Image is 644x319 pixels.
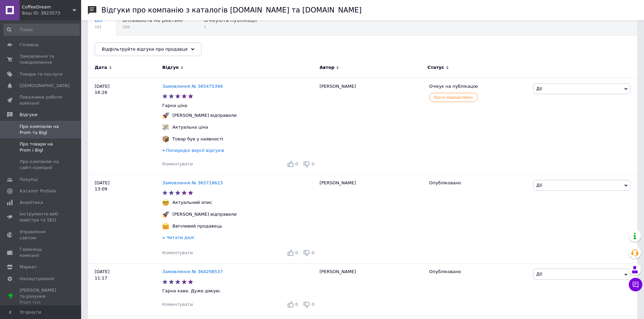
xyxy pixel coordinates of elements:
[20,124,63,136] span: Про компанію на Prom та Bigl
[3,24,80,36] input: Пошук
[171,211,238,217] div: [PERSON_NAME] відправили
[95,17,102,23] span: Всі
[166,235,194,240] span: Читати далі
[429,93,478,102] span: Відгук відредаговано
[22,4,73,10] span: CoffeeDream
[123,17,184,23] span: Впливають на рейтинг
[20,42,39,48] span: Головна
[22,10,81,16] div: Ваш ID: 3823573
[536,183,542,188] span: Дії
[162,124,169,131] img: :money_with_wings:
[162,269,223,274] a: Замовлення № 364298537
[162,112,169,119] img: :rocket:
[162,136,169,142] img: :package:
[316,264,426,315] div: [PERSON_NAME]
[162,180,223,185] a: Замовлення № 365718623
[20,287,63,306] span: [PERSON_NAME] та рахунки
[312,250,314,255] span: 0
[20,53,63,65] span: Замовлення та повідомлення
[20,229,63,241] span: Управління сайтом
[162,250,193,255] span: Коментувати
[20,200,43,206] span: Аналітика
[166,148,224,153] span: Попередні версії відгуків
[204,17,257,23] span: Очікують публікації
[295,250,298,255] span: 0
[20,112,37,118] span: Відгуки
[295,302,298,307] span: 0
[20,276,54,282] span: Налаштування
[20,264,37,270] span: Маркет
[20,141,63,153] span: Про товари на Prom і Bigl
[88,78,162,175] div: [DATE] 16:26
[162,302,193,307] span: Коментувати
[429,269,528,275] div: Опубліковано
[20,83,70,89] span: [DEMOGRAPHIC_DATA]
[101,6,362,14] h1: Відгуки про компанію з каталогів [DOMAIN_NAME] та [DOMAIN_NAME]
[536,86,542,91] span: Дії
[20,211,63,223] span: Інструменти веб-майстра та SEO
[95,64,107,71] span: Дата
[171,136,225,142] div: Товар був у наявності
[162,84,223,89] a: Замовлення № 365475394
[171,223,224,229] div: Ввічливий продавець
[162,199,169,206] img: :nerd_face:
[171,112,238,118] div: [PERSON_NAME] відправили
[102,47,188,52] span: Відфільтруйте відгуки про продавця
[95,43,163,49] span: Опубліковані без комен...
[204,25,257,30] span: 1
[162,288,316,294] p: Гарна кава. Дуже дякую.
[95,25,102,30] span: 591
[629,278,642,291] button: Чат з покупцем
[316,175,426,264] div: [PERSON_NAME]
[88,175,162,264] div: [DATE] 13:09
[312,302,314,307] span: 0
[162,223,169,230] img: :hugging_face:
[20,246,63,259] span: Гаманець компанії
[162,235,316,242] div: Читати далі
[171,124,210,130] div: Актуальна ціна
[427,64,444,71] span: Статус
[20,71,63,77] span: Товари та послуги
[20,159,63,171] span: Про компанію на сайті компанії
[171,200,214,206] div: Актуальний опис
[123,25,184,30] span: 299
[162,301,193,308] div: Коментувати
[20,177,38,183] span: Покупці
[88,36,177,61] div: Опубліковані без коментаря
[319,64,334,71] span: Автор
[429,83,528,89] div: Очікує на публікацію
[162,64,179,71] span: Відгук
[429,180,528,186] div: Опубліковано
[162,250,193,256] div: Коментувати
[20,299,63,305] div: Prom топ
[20,94,63,106] span: Показники роботи компанії
[88,264,162,315] div: [DATE] 11:17
[162,211,169,218] img: :rocket:
[536,271,542,276] span: Дії
[162,103,316,109] p: Гарна ціна
[20,188,56,194] span: Каталог ProSale
[295,161,298,166] span: 0
[316,78,426,175] div: [PERSON_NAME]
[162,161,193,166] span: Коментувати
[312,161,314,166] span: 0
[162,161,193,167] div: Коментувати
